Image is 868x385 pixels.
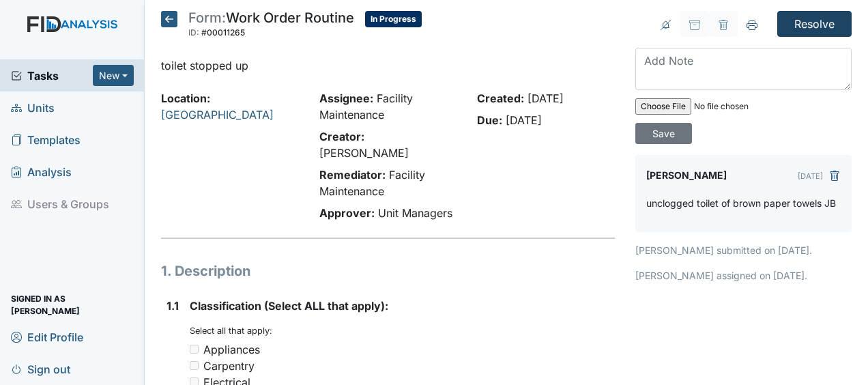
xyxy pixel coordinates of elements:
[477,91,524,105] strong: Created:
[188,10,226,26] span: Form:
[506,113,542,127] span: [DATE]
[190,345,199,354] input: Appliances
[319,91,373,105] strong: Assignee:
[477,113,502,127] strong: Due:
[161,261,615,281] h1: 1. Description
[11,161,72,182] span: Analysis
[203,341,260,358] div: Appliances
[11,129,81,150] span: Templates
[798,171,823,181] small: [DATE]
[190,361,199,370] input: Carpentry
[11,294,134,315] span: Signed in as [PERSON_NAME]
[190,299,388,313] span: Classification (Select ALL that apply):
[378,206,452,220] span: Unit Managers
[161,108,274,122] a: [GEOGRAPHIC_DATA]
[646,166,727,185] label: [PERSON_NAME]
[319,206,375,220] strong: Approver:
[635,123,692,144] input: Save
[188,11,354,41] div: Work Order Routine
[11,97,55,118] span: Units
[161,91,210,105] strong: Location:
[635,243,852,257] p: [PERSON_NAME] submitted on [DATE].
[11,68,93,84] a: Tasks
[11,358,70,380] span: Sign out
[11,326,83,347] span: Edit Profile
[319,130,364,143] strong: Creator:
[365,11,422,27] span: In Progress
[190,326,272,336] small: Select all that apply:
[203,358,255,374] div: Carpentry
[188,27,199,38] span: ID:
[777,11,852,37] input: Resolve
[167,298,179,314] label: 1.1
[635,268,852,283] p: [PERSON_NAME] assigned on [DATE].
[319,146,409,160] span: [PERSON_NAME]
[93,65,134,86] button: New
[201,27,245,38] span: #00011265
[161,57,615,74] p: toilet stopped up
[646,196,836,210] p: unclogged toilet of brown paper towels JB
[319,168,386,182] strong: Remediator:
[527,91,564,105] span: [DATE]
